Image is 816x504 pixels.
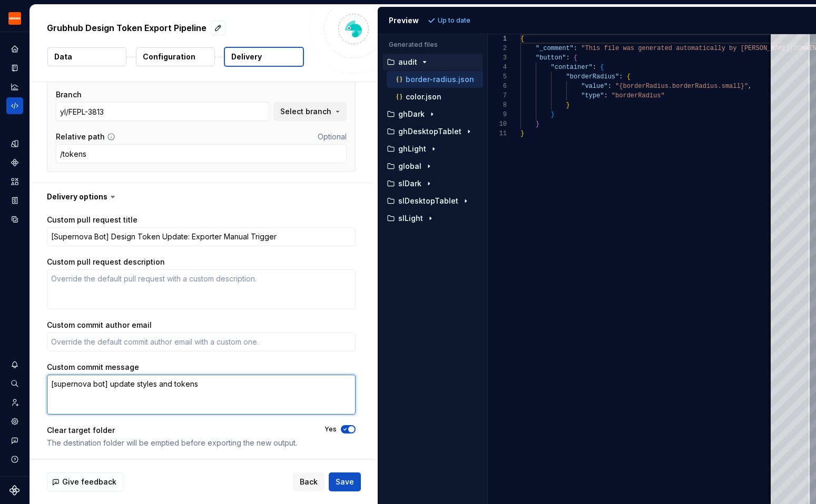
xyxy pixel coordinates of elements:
span: Optional [318,132,347,141]
button: ghDark [382,108,483,120]
button: Configuration [136,47,215,66]
label: Relative path [56,132,105,142]
a: Code automation [6,97,23,114]
span: "{borderRadius.borderRadius.small}" [615,83,748,90]
button: ghLight [382,143,483,155]
div: 2 [488,44,507,53]
p: global [398,162,421,170]
span: "This file was generated automatically by [PERSON_NAME] [581,45,790,52]
div: Contact support [6,432,23,449]
div: Documentation [6,59,23,76]
p: border-radius.json [406,75,474,84]
div: The destination folder will be emptied before exporting the new output. [47,438,306,448]
button: Give feedback [47,472,123,491]
span: : [574,45,577,52]
a: Home [6,41,23,57]
button: ghDesktopTablet [382,126,483,137]
p: slDark [398,179,421,188]
p: ghDesktopTablet [398,127,461,136]
button: Notifications [6,356,23,373]
label: Custom pull request description [47,257,165,267]
svg: Supernova Logo [9,485,20,496]
p: color.json [406,93,441,101]
button: slDesktopTablet [382,195,483,207]
span: Back [300,477,318,487]
span: : [607,83,611,90]
div: 4 [488,63,507,72]
textarea: [Supernova Bot] Design Token Update: Exporter Manual Trigger [47,227,356,246]
a: Invite team [6,394,23,411]
label: Yes [325,425,337,434]
span: { [626,73,630,80]
span: { [520,35,524,43]
div: Design tokens [6,135,23,152]
label: Custom commit author email [47,320,152,330]
span: : [619,73,623,80]
button: audit [382,56,483,68]
span: { [574,54,577,62]
a: Settings [6,413,23,430]
input: Enter a branch name or select a branch [56,102,269,121]
span: "_comment" [536,45,574,52]
span: } [550,111,554,118]
div: 9 [488,110,507,119]
a: Assets [6,173,23,190]
button: slLight [382,213,483,224]
p: Data [54,52,72,62]
span: : [604,92,607,99]
div: 7 [488,91,507,100]
p: Configuration [143,52,195,62]
span: : [566,54,569,62]
a: Components [6,154,23,171]
span: } [536,120,539,128]
button: border-radius.json [387,74,483,85]
div: 3 [488,53,507,63]
button: Select branch [273,102,347,121]
div: 1 [488,34,507,44]
button: Data [47,47,126,66]
div: 10 [488,119,507,129]
span: "borderRadius" [566,73,619,80]
p: ghLight [398,145,426,153]
span: Save [336,477,354,487]
button: global [382,160,483,172]
p: ghDark [398,110,425,118]
div: 5 [488,72,507,82]
div: Preview [389,15,419,26]
span: "button" [536,54,566,62]
button: slDark [382,178,483,189]
p: Up to date [438,16,470,25]
a: Data sources [6,211,23,228]
span: , [748,83,752,90]
label: Custom pull request title [47,215,137,225]
button: Save [329,472,361,491]
a: Analytics [6,78,23,95]
button: Search ⌘K [6,375,23,392]
span: "value" [581,83,607,90]
p: audit [398,58,417,66]
textarea: [supernova bot] update styles and tokens [47,375,356,415]
span: } [566,102,569,109]
span: Give feedback [62,477,116,487]
button: Back [293,472,325,491]
span: } [520,130,524,137]
label: Branch [56,89,82,100]
div: 11 [488,129,507,138]
span: Select branch [280,106,331,117]
p: Generated files [389,41,477,49]
a: Storybook stories [6,192,23,209]
div: Clear target folder [47,425,306,436]
span: "borderRadius" [612,92,665,99]
p: Grubhub Design Token Export Pipeline [47,22,207,34]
